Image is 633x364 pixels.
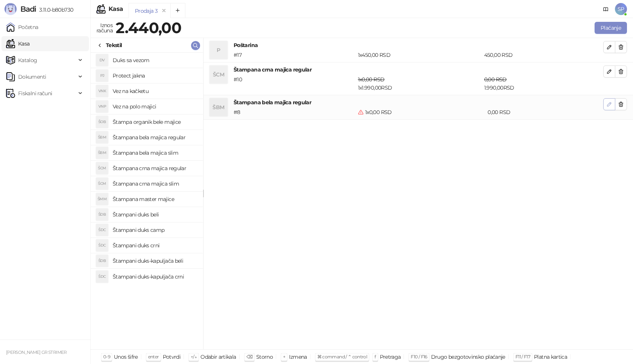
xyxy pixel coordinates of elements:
[96,162,108,174] div: ŠCM
[113,131,197,143] h4: Štampana bela majica regular
[96,70,108,82] div: PJ
[6,36,29,51] a: Kasa
[96,101,108,113] div: VNP
[96,116,108,128] div: ŠOB
[484,76,507,83] span: 0,00 RSD
[486,108,605,116] div: 0,00 RSD
[595,22,627,34] button: Plaćanje
[109,6,123,12] div: Kasa
[200,352,236,362] div: Odabir artikala
[116,18,181,37] strong: 2.440,00
[113,116,197,128] h4: Štampa organik bele majice
[234,41,603,49] h4: Poštarina
[234,65,603,74] h4: Štampana crna majica regular
[246,354,252,359] span: ⌫
[159,8,169,14] button: remove
[113,101,197,113] h4: Vez na polo majici
[96,255,108,267] div: ŠDB
[232,51,356,59] div: # 17
[6,350,67,355] small: [PERSON_NAME] GR STRIMER
[209,65,228,84] div: ŠCM
[113,54,197,66] h4: Duks sa vezom
[135,7,157,15] div: Prodaja 3
[36,6,73,13] span: 3.11.0-b80b730
[209,98,228,116] div: ŠBM
[96,178,108,190] div: ŠCM
[96,193,108,205] div: ŠMM
[96,209,108,221] div: ŠDB
[113,193,197,205] h4: Štampana master majice
[96,239,108,251] div: ŠDC
[96,224,108,236] div: ŠDC
[483,51,605,59] div: 450,00 RSD
[96,131,108,143] div: ŠBM
[483,75,605,92] div: 1.990,00 RSD
[91,53,203,349] div: grid
[113,70,197,82] h4: Protect jakna
[148,354,159,359] span: enter
[20,5,36,14] span: Badi
[113,178,197,190] h4: Štampana crna majica slim
[106,41,122,49] div: Tekstil
[534,352,567,362] div: Platna kartica
[113,271,197,283] h4: Štampani duks-kapuljača crni
[191,354,197,359] span: ↑/↓
[317,354,367,359] span: ⌘ command / ⌃ control
[170,3,185,18] button: Add tab
[289,352,307,362] div: Izmena
[411,354,427,359] span: F10 / F16
[5,3,17,15] img: Logo
[6,20,38,35] a: Početna
[515,354,530,359] span: F11 / F17
[356,108,486,116] div: 1 x 0,00 RSD
[163,352,181,362] div: Potvrdi
[114,352,138,362] div: Unos šifre
[113,85,197,97] h4: Vez na kačketu
[96,54,108,66] div: DV
[375,354,376,359] span: f
[358,76,385,83] span: 1 x 0,00 RSD
[18,86,52,101] span: Fiskalni računi
[96,85,108,97] div: VNK
[96,271,108,283] div: ŠDC
[283,354,285,359] span: +
[234,98,603,107] h4: Štampana bela majica regular
[356,75,483,92] div: 1 x 1.990,00 RSD
[103,354,110,359] span: 0-9
[380,352,401,362] div: Pretraga
[113,162,197,174] h4: Štampana crna majica regular
[95,20,114,35] div: Iznos računa
[113,224,197,236] h4: Štampani duks camp
[18,53,37,68] span: Katalog
[256,352,273,362] div: Storno
[600,3,612,15] a: Dokumentacija
[113,255,197,267] h4: Štampani duks-kapuljača beli
[356,51,483,59] div: 1 x 450,00 RSD
[113,239,197,251] h4: Štampani duks crni
[18,69,46,84] span: Dokumenti
[96,147,108,159] div: ŠBM
[615,3,627,15] span: SP
[113,209,197,221] h4: Štampani duks beli
[232,75,356,92] div: # 10
[113,147,197,159] h4: Štampana bela majica slim
[431,352,505,362] div: Drugo bezgotovinsko plaćanje
[232,108,356,116] div: # 8
[209,41,228,59] div: P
